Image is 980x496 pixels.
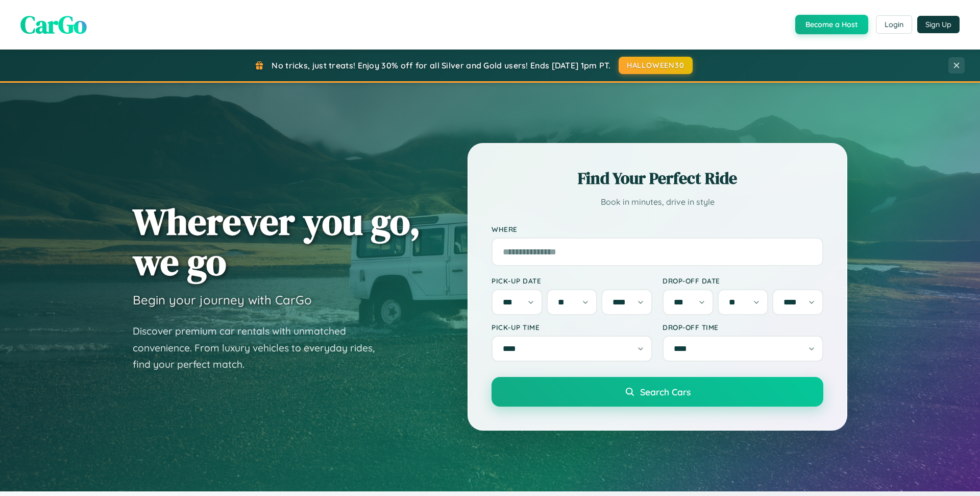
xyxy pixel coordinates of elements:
[133,201,421,282] h1: Wherever you go, we go
[492,195,823,209] p: Book in minutes, drive in style
[619,57,693,74] button: HALLOWEEN30
[640,386,691,397] span: Search Cars
[795,15,868,34] button: Become a Host
[20,8,87,41] span: CarGo
[133,323,388,373] p: Discover premium car rentals with unmatched convenience. From luxury vehicles to everyday rides, ...
[272,60,610,70] span: No tricks, just treats! Enjoy 30% off for all Silver and Gold users! Ends [DATE] 1pm PT.
[492,167,823,190] h2: Find Your Perfect Ride
[492,323,652,332] label: Pick-up Time
[663,276,823,285] label: Drop-off Date
[492,377,823,407] button: Search Cars
[492,225,823,233] label: Where
[663,323,823,332] label: Drop-off Time
[492,276,652,285] label: Pick-up Date
[133,292,312,308] h3: Begin your journey with CarGo
[876,15,912,34] button: Login
[917,16,960,33] button: Sign Up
